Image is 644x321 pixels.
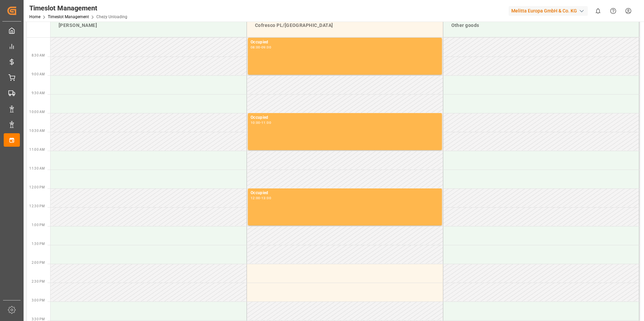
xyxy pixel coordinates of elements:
button: Melitta Europa GmbH & Co. KG [509,4,590,17]
span: 1:30 PM [32,242,45,246]
div: 09:00 [261,46,271,49]
a: Timeslot Management [48,14,89,19]
div: 11:00 [261,121,271,124]
div: Melitta Europa GmbH & Co. KG [509,6,588,16]
span: 1:00 PM [32,223,45,227]
div: - [260,121,261,124]
div: 08:00 [251,46,260,49]
button: show 0 new notifications [590,3,606,19]
span: 9:00 AM [32,72,45,76]
div: 13:00 [261,197,271,200]
div: 12:00 [251,197,260,200]
button: Help Center [606,3,621,19]
div: Timeslot Management [29,3,127,13]
div: - [260,197,261,200]
span: 3:30 PM [32,317,45,321]
span: 11:30 AM [29,167,45,170]
a: Home [29,14,40,19]
span: 3:00 PM [32,298,45,302]
div: Cofresco PL/[GEOGRAPHIC_DATA] [252,19,438,32]
span: 2:00 PM [32,261,45,264]
span: 8:30 AM [32,53,45,57]
span: 2:30 PM [32,280,45,283]
div: Other goods [449,19,634,32]
span: 11:00 AM [29,148,45,151]
div: [PERSON_NAME] [56,19,241,32]
div: - [260,46,261,49]
div: Occupied [251,114,439,121]
div: Occupied [251,190,439,197]
span: 10:00 AM [29,110,45,114]
span: 10:30 AM [29,129,45,133]
span: 9:30 AM [32,91,45,95]
span: 12:30 PM [29,204,45,208]
div: 10:00 [251,121,260,124]
span: 12:00 PM [29,185,45,189]
div: Occupied [251,39,439,46]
